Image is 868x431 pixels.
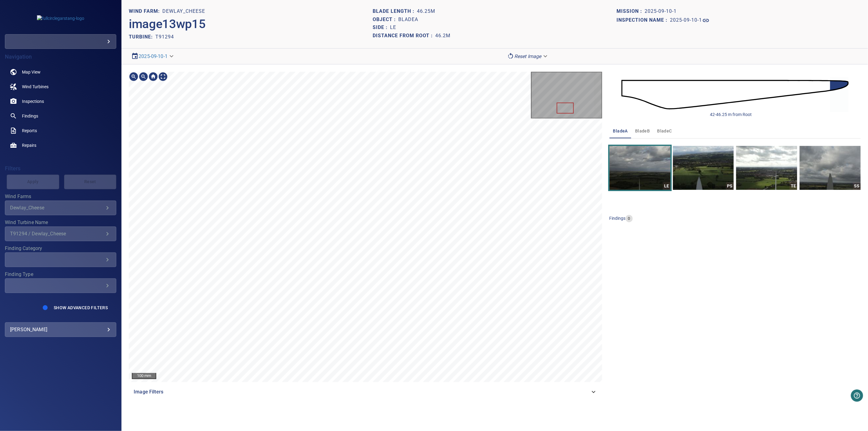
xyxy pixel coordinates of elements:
h1: 2025-09-10-1 [645,9,677,14]
label: Wind Turbine Name [5,220,116,225]
h1: Distance from root : [373,33,435,39]
img: d [621,67,849,122]
a: TE [736,146,797,190]
h1: 46.2m [435,33,450,39]
span: Findings [22,113,38,119]
img: Toggle full page [158,72,168,81]
a: windturbines noActive [5,79,116,94]
h2: T91294 [155,34,174,40]
h4: Navigation [5,54,116,60]
h1: Blade length : [373,9,417,14]
img: Zoom out [139,72,148,81]
div: SS [853,182,861,190]
div: Wind Turbine Name [5,226,116,241]
span: Repairs [22,142,36,148]
a: 2025-09-10-1 [139,53,168,59]
img: Zoom in [129,72,139,81]
img: fullcirclegarstang-logo [37,15,84,21]
div: LE [663,182,671,190]
div: Dewlay_Cheese [10,205,104,211]
span: bladeB [635,127,650,135]
span: Image Filters [134,388,590,396]
h1: Mission : [617,9,645,14]
button: Show Advanced Filters [50,303,111,313]
h1: Object : [373,17,398,23]
a: PS [673,146,734,190]
label: Finding Type [5,272,116,277]
div: 42-46.25 m from Root [710,111,752,118]
h2: TURBINE: [129,34,155,40]
h1: bladeA [398,17,418,23]
div: Image Filters [129,385,602,399]
span: Map View [22,69,41,75]
span: Reports [22,128,37,134]
a: LE [609,146,671,190]
span: bladeC [657,127,672,135]
span: Wind Turbines [22,84,49,90]
label: Finding Category [5,246,116,251]
h1: Inspection name : [617,17,670,23]
div: T91294 / Dewlay_Cheese [10,231,104,237]
div: 2025-09-10-1 [129,51,177,62]
span: bladeA [613,127,628,135]
h1: WIND FARM: [129,9,162,14]
div: PS [726,182,734,190]
h1: LE [390,25,396,31]
a: SS [800,146,861,190]
span: 0 [626,216,633,222]
label: Wind Farms [5,194,116,199]
img: Go home [148,72,158,81]
div: Finding Category [5,252,116,267]
div: [PERSON_NAME] [10,325,111,335]
div: Finding Type [5,278,116,293]
a: inspections noActive [5,94,116,109]
div: Reset Image [505,51,551,62]
h1: Dewlay_Cheese [162,9,205,14]
h1: Side : [373,25,390,31]
a: repairs noActive [5,138,116,153]
em: Reset Image [514,53,541,59]
span: Inspections [22,98,44,104]
a: findings noActive [5,109,116,123]
h4: Filters [5,165,116,172]
span: findings [609,216,626,221]
a: 2025-09-10-1 [670,17,710,24]
div: TE [790,182,797,190]
h1: 2025-09-10-1 [670,17,702,23]
a: map noActive [5,65,116,79]
div: Wind Farms [5,201,116,215]
h2: image13wp15 [129,17,205,31]
h1: 46.25m [417,9,435,14]
span: Show Advanced Filters [54,305,108,310]
div: fullcirclegarstang [5,34,116,49]
a: reports noActive [5,123,116,138]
